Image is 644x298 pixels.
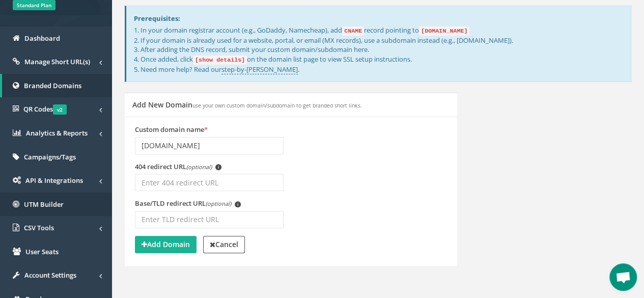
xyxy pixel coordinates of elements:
input: Enter domain name [135,137,284,154]
label: Custom domain name [135,125,208,134]
em: (optional) [206,200,231,207]
span: Branded Domains [24,81,81,90]
span: v2 [53,104,67,115]
span: CSV Tools [24,223,54,232]
span: UTM Builder [24,200,64,209]
span: Analytics & Reports [26,128,88,138]
input: Enter TLD redirect URL [135,211,284,228]
strong: Prerequisites: [134,14,180,23]
span: User Seats [25,247,59,256]
label: Base/TLD redirect URL [135,199,241,208]
span: QR Codes [23,104,67,114]
strong: Add Domain [142,239,190,249]
a: Open chat [609,263,637,291]
span: Dashboard [24,34,60,43]
input: Enter 404 redirect URL [135,174,284,191]
strong: Cancel [210,239,238,249]
code: CNAME [342,26,364,36]
a: step-by-[PERSON_NAME] [221,65,298,74]
span: Campaigns/Tags [24,152,76,161]
p: 1. In your domain registrar account (e.g., GoDaddy, Namecheap), add record pointing to 2. If your... [134,25,623,74]
span: i [215,164,221,170]
h5: Add New Domain [132,101,362,109]
code: [DOMAIN_NAME] [419,26,469,36]
span: Account Settings [24,270,76,280]
button: Add Domain [135,236,197,253]
span: API & Integrations [25,176,83,185]
span: i [235,201,241,207]
small: use your own custom domain/subdomain to get branded short links. [192,102,362,109]
a: Cancel [203,236,245,253]
em: (optional) [186,163,212,171]
label: 404 redirect URL [135,162,221,172]
code: [show details] [193,56,247,65]
span: Manage Short URL(s) [24,57,90,66]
